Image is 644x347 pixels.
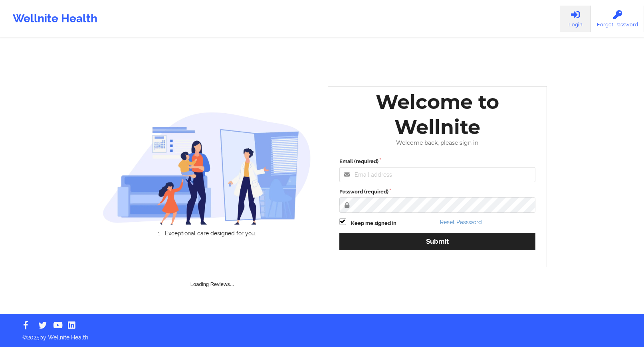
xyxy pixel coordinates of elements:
[110,230,311,237] li: Exceptional care designed for you.
[339,167,536,182] input: Email address
[339,233,536,250] button: Submit
[339,188,536,196] label: Password (required)
[560,6,591,32] a: Login
[334,140,541,146] div: Welcome back, please sign in
[591,6,644,32] a: Forgot Password
[440,219,482,225] a: Reset Password
[103,250,322,288] div: Loading Reviews...
[103,112,311,225] img: wellnite-auth-hero_200.c722682e.png
[334,89,541,140] div: Welcome to Wellnite
[351,219,396,227] label: Keep me signed in
[339,158,536,166] label: Email (required)
[17,328,627,341] p: © 2025 by Wellnite Health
